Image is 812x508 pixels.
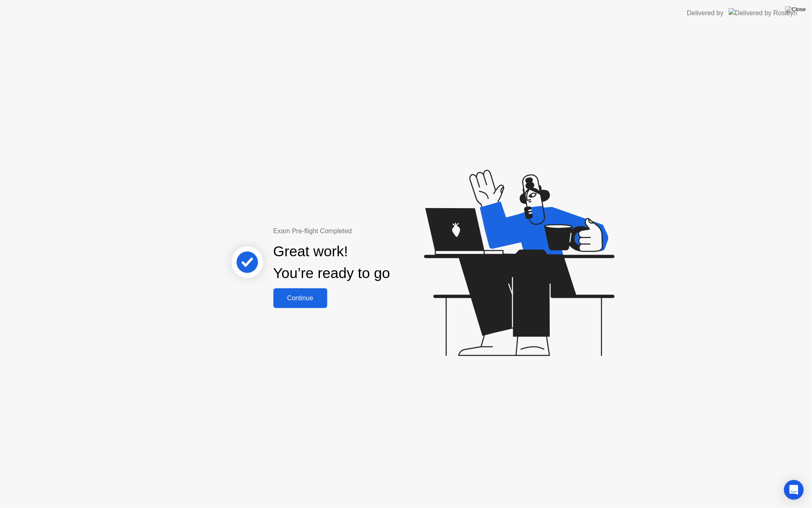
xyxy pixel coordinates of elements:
button: Continue [273,288,327,308]
div: Exam Pre-flight Completed [273,226,443,236]
div: Continue [276,295,325,302]
div: Great work! You’re ready to go [273,241,390,284]
img: Delivered by Rosalyn [729,8,797,18]
img: Close [785,6,806,13]
div: Open Intercom Messenger [784,480,804,500]
div: Delivered by [687,8,724,18]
